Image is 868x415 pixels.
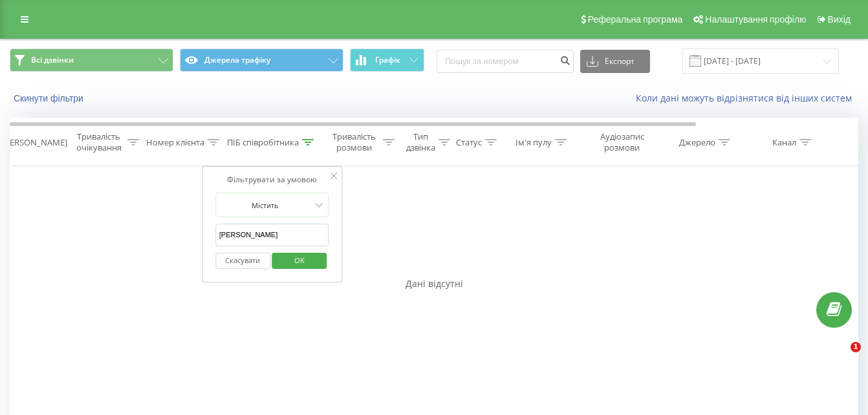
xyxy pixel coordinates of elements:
[10,92,90,104] button: Скинути фільтри
[215,173,329,186] div: Фільтрувати за умовою
[772,137,796,148] div: Канал
[375,56,400,65] span: Графік
[10,48,173,72] button: Всі дзвінки
[828,14,851,25] span: Вихід
[272,253,327,269] button: OK
[146,137,204,148] div: Номер клієнта
[227,137,299,148] div: ПІБ співробітника
[10,277,858,290] div: Дані відсутні
[73,131,124,153] div: Тривалість очікування
[851,342,861,352] span: 1
[437,50,574,73] input: Пошук за номером
[180,48,343,72] button: Джерела трафіку
[456,137,482,148] div: Статус
[636,92,858,104] a: Коли дані можуть відрізнятися вiд інших систем
[705,14,806,25] span: Налаштування профілю
[580,50,650,73] button: Експорт
[406,131,435,153] div: Тип дзвінка
[679,137,715,148] div: Джерело
[515,137,552,148] div: Ім'я пулу
[588,14,683,25] span: Реферальна програма
[329,131,380,153] div: Тривалість розмови
[215,224,329,246] input: Введіть значення
[215,253,270,269] button: Скасувати
[591,131,653,153] div: Аудіозапис розмови
[2,137,67,148] div: [PERSON_NAME]
[824,342,855,373] iframe: Intercom live chat
[31,55,74,65] span: Всі дзвінки
[350,48,424,72] button: Графік
[281,250,318,270] span: OK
